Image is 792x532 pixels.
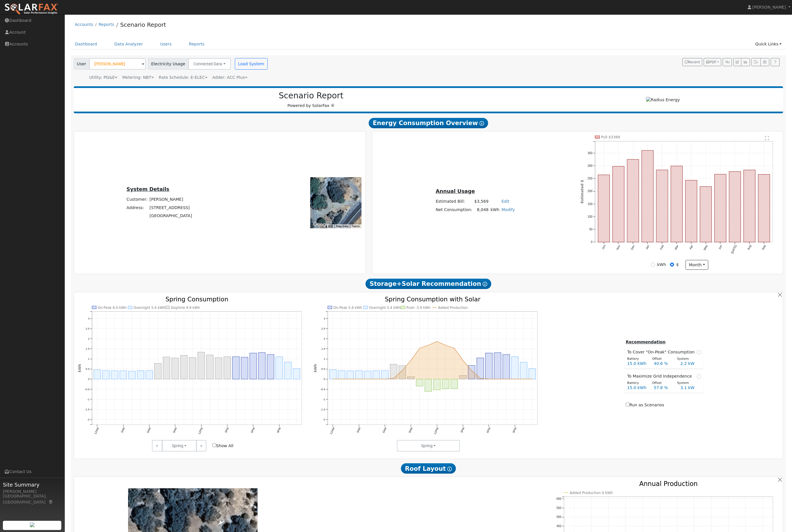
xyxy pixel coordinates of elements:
text: 0.5 [321,367,325,370]
input: Show All [212,443,216,447]
input: Select a User [89,58,146,70]
button: Spring [397,440,460,451]
text: 100 [588,215,593,218]
text: On-Peak 5.6 kWh [333,306,362,310]
rect: onclick="" [355,371,362,379]
rect: onclick="" [529,369,536,379]
td: Customer: [125,196,148,204]
rect: onclick="" [520,362,527,379]
text: May [703,244,708,251]
circle: onclick="" [479,377,481,380]
text: [DATE] [731,244,738,254]
rect: onclick="" [503,355,510,379]
text: 12PM [197,427,203,435]
circle: onclick="" [332,378,334,380]
text: 3AM [120,427,125,433]
circle: onclick="" [349,378,351,380]
rect: onclick="" [215,358,222,379]
rect: onclick="" [390,364,397,379]
rect: onclick="" [137,371,144,379]
rect: onclick="" [433,379,440,390]
text: 2.5 [321,327,325,330]
div: [PERSON_NAME] [3,489,62,495]
text: Jan [645,244,650,250]
span: Energy Consumption Overview [369,118,488,128]
td: Estimated Bill: [435,197,473,206]
text: 3PM [460,427,465,433]
text: 350 [588,152,593,155]
rect: onclick="" [128,371,135,379]
rect: onclick="" [180,355,187,379]
text: Added Production [438,306,468,310]
div: Utility: PG&E [89,74,117,81]
rect: onclick="" [399,365,406,379]
text: 300 [588,164,593,167]
a: Edit [501,199,509,204]
button: Load System [235,58,268,70]
a: Help Link [771,58,780,66]
a: Users [156,39,176,49]
rect: onclick="" [642,150,654,242]
circle: onclick="" [444,344,447,346]
rect: onclick="" [425,379,432,391]
label: Show All [212,443,233,449]
text: 1.5 [85,347,90,350]
text: Overnight 5.4 kWh [134,306,165,310]
text: Overnight 5.4 kWh [369,306,401,310]
rect: onclick="" [364,371,371,379]
circle: onclick="" [366,378,369,380]
text: -2 [323,418,325,421]
span: PDF [706,60,716,64]
rect: onclick="" [451,379,458,389]
text: 50 [589,228,593,231]
div: Offset [649,381,674,386]
a: Reports [99,22,114,27]
button: Edit User [733,58,741,66]
circle: onclick="" [375,378,377,380]
text: Dec [630,244,635,250]
text: 550 [556,506,561,510]
td: [STREET_ADDRESS] [148,204,193,212]
button: PDF [704,58,721,66]
circle: onclick="" [514,378,516,380]
text: Spring Consumption with Solar [385,295,481,303]
text: Daytime 9.9 kWh [171,306,200,310]
rect: onclick="" [267,355,274,379]
td: 8,048 [473,206,490,214]
input: $ [670,263,674,267]
text: 12PM [433,427,439,435]
div: System [674,357,699,361]
img: retrieve [30,523,35,527]
rect: onclick="" [671,166,683,242]
text: 2 [88,337,89,340]
u: System Details [127,186,170,192]
button: Export Interval Data [751,58,760,66]
div: 15.0 kWh [624,385,651,391]
rect: onclick="" [744,170,756,242]
span: Storage+Solar Recommendation [365,279,491,289]
text: -2 [87,418,90,421]
text: Push -3.9 kWh [406,306,431,310]
rect: onclick="" [486,353,492,379]
div: Powered by SolarFax ® [77,91,546,109]
text: Nov [616,244,621,250]
button: Generate Report Link [723,58,732,66]
circle: onclick="" [427,344,429,346]
div: Metering: NBT [122,74,154,81]
circle: onclick="" [384,378,386,380]
input: kWh [651,263,655,267]
a: Quick Links [751,39,786,49]
circle: onclick="" [462,359,464,361]
button: month [686,260,708,270]
rect: onclick="" [373,371,380,379]
rect: onclick="" [198,352,205,379]
text: -1 [87,398,90,401]
img: Radius Energy [646,97,680,103]
rect: onclick="" [613,167,625,242]
circle: onclick="" [340,378,343,380]
text: 6PM [250,427,255,433]
text: 9PM [276,427,281,433]
text: 600 [556,497,561,500]
circle: onclick="" [418,347,421,349]
button: Settings [760,58,769,66]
